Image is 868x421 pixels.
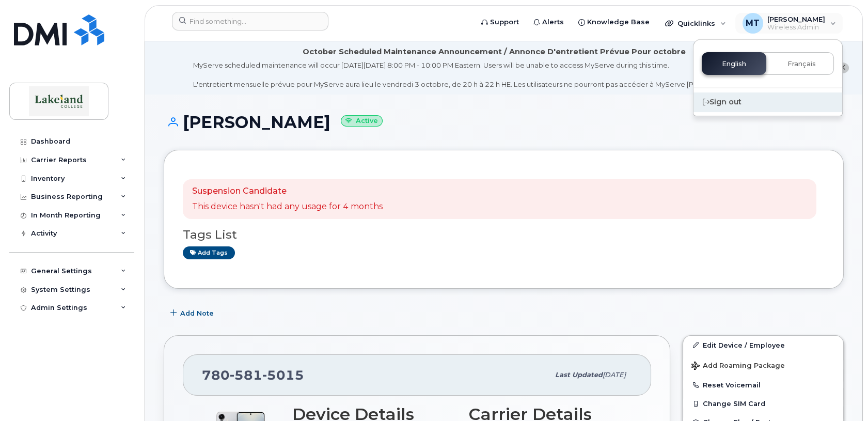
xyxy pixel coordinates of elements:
[192,185,383,197] p: Suspension Candidate
[787,60,816,68] span: Français
[603,371,626,379] span: [DATE]
[683,354,843,376] button: Add Roaming Package
[691,362,785,371] span: Add Roaming Package
[683,336,843,354] a: Edit Device / Employee
[341,115,383,127] small: Active
[202,367,304,383] span: 780
[555,371,603,379] span: Last updated
[183,246,235,259] a: Add tags
[683,394,843,413] button: Change SIM Card
[164,113,844,131] h1: [PERSON_NAME]
[303,46,686,57] div: October Scheduled Maintenance Announcement / Annonce D'entretient Prévue Pour octobre
[180,308,214,318] span: Add Note
[262,367,304,383] span: 5015
[230,367,262,383] span: 581
[183,228,825,241] h3: Tags List
[693,92,842,112] div: Sign out
[193,60,795,89] div: MyServe scheduled maintenance will occur [DATE][DATE] 8:00 PM - 10:00 PM Eastern. Users will be u...
[683,376,843,394] button: Reset Voicemail
[164,304,223,323] button: Add Note
[192,201,383,213] p: This device hasn't had any usage for 4 months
